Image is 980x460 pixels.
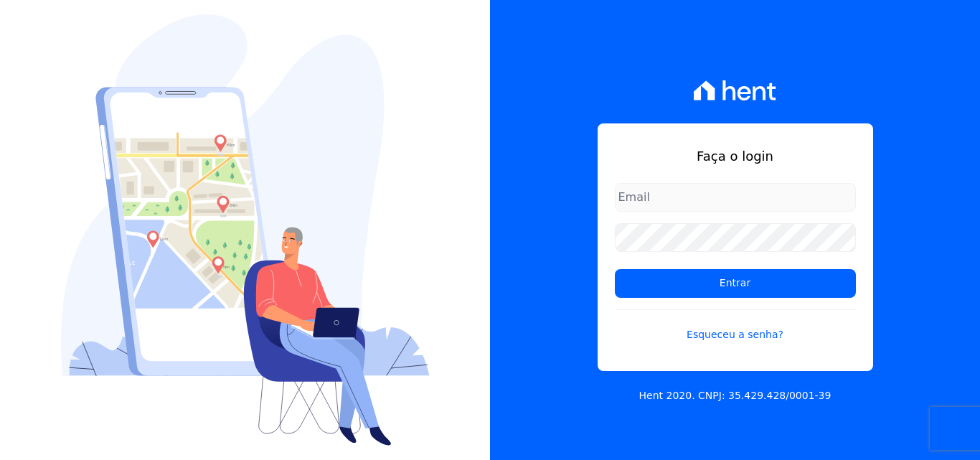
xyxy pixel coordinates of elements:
input: Email [615,183,856,212]
img: Login [61,14,430,446]
p: Hent 2020. CNPJ: 35.429.428/0001-39 [639,388,831,403]
a: Esqueceu a senha? [615,309,856,342]
input: Entrar [615,269,856,298]
h1: Faça o login [615,146,856,166]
